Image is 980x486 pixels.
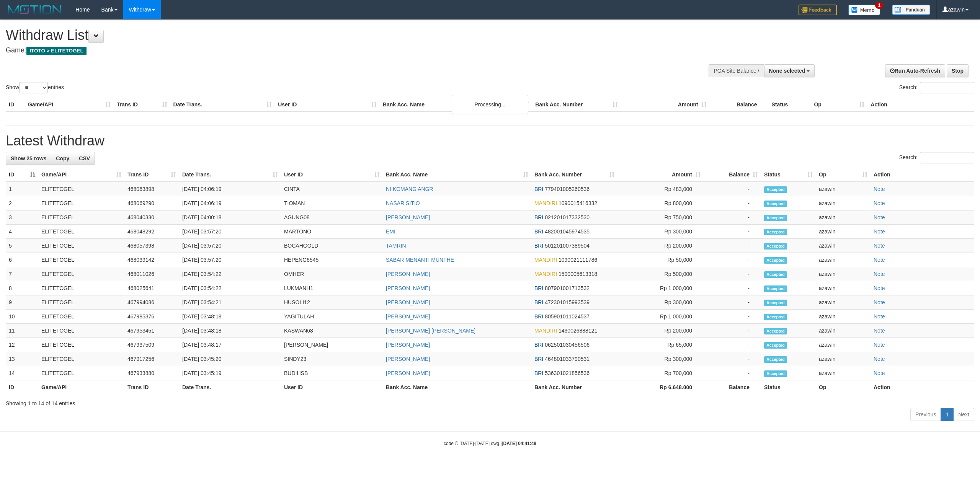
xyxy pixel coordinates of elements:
td: - [704,210,761,225]
td: 10 [6,310,38,324]
td: 11 [6,324,38,338]
th: Date Trans. [170,98,275,112]
a: [PERSON_NAME] [386,214,430,220]
span: Accepted [764,356,787,363]
span: Accepted [764,314,787,320]
span: BRI [534,299,543,305]
td: azawin [816,225,871,239]
th: Date Trans. [179,380,281,395]
span: Accepted [764,215,787,221]
td: 468057398 [124,239,179,253]
th: Op [811,98,867,112]
td: 468063898 [124,182,179,196]
td: OMHER [281,267,383,281]
td: ELITETOGEL [38,239,124,253]
a: Show 25 rows [6,152,51,165]
th: User ID: activate to sort column ascending [281,168,383,182]
td: 467937509 [124,338,179,352]
a: NASAR SITIO [386,200,420,206]
td: 9 [6,295,38,310]
span: Accepted [764,328,787,334]
button: None selected [764,64,815,77]
td: azawin [816,267,871,281]
th: Balance [704,380,761,395]
td: Rp 1,000,000 [617,281,704,295]
td: 8 [6,281,38,295]
td: 12 [6,338,38,352]
td: [DATE] 03:54:22 [179,281,281,295]
a: Note [874,186,885,192]
td: ELITETOGEL [38,253,124,267]
th: Bank Acc. Name [383,380,531,395]
td: Rp 200,000 [617,239,704,253]
img: MOTION_logo.png [6,4,64,15]
td: 468069290 [124,196,179,210]
td: KASWAN68 [281,324,383,338]
label: Search: [899,152,974,163]
a: Note [874,328,885,334]
span: Accepted [764,229,787,235]
td: [DATE] 03:48:18 [179,324,281,338]
td: - [704,366,761,380]
td: Rp 483,000 [617,182,704,196]
a: [PERSON_NAME] [PERSON_NAME] [386,328,475,334]
th: Op: activate to sort column ascending [816,168,871,182]
td: 3 [6,210,38,225]
td: Rp 700,000 [617,366,704,380]
a: [PERSON_NAME] [386,313,430,320]
span: Copy 805901011024537 to clipboard [545,313,590,320]
td: Rp 1,000,000 [617,310,704,324]
span: Copy 464801033790531 to clipboard [545,356,590,362]
span: Show 25 rows [11,155,46,161]
a: Note [874,313,885,320]
span: Accepted [764,201,787,207]
label: Search: [899,82,974,93]
div: Processing... [452,95,528,114]
span: Copy 1090021111786 to clipboard [559,257,597,263]
td: 467917256 [124,352,179,366]
td: BUDIHSB [281,366,383,380]
a: [PERSON_NAME] [386,285,430,291]
th: Bank Acc. Number: activate to sort column ascending [531,168,617,182]
a: Note [874,342,885,348]
td: - [704,239,761,253]
span: BRI [534,243,543,249]
td: [DATE] 03:48:17 [179,338,281,352]
a: Note [874,200,885,206]
td: 5 [6,239,38,253]
td: - [704,182,761,196]
td: 467994086 [124,295,179,310]
th: ID [6,98,25,112]
td: 4 [6,225,38,239]
a: Note [874,257,885,263]
td: 14 [6,366,38,380]
small: code © [DATE]-[DATE] dwg | [444,441,536,446]
strong: [DATE] 04:41:48 [502,441,536,446]
td: 467933880 [124,366,179,380]
td: BOCAHGOLD [281,239,383,253]
th: Bank Acc. Number [531,380,617,395]
td: 467953451 [124,324,179,338]
span: BRI [534,214,543,220]
td: 468025641 [124,281,179,295]
td: Rp 500,000 [617,267,704,281]
td: azawin [816,324,871,338]
span: Accepted [764,271,787,278]
a: Note [874,214,885,220]
td: TIOMAN [281,196,383,210]
span: Copy 1090015416332 to clipboard [559,200,597,206]
td: 468040330 [124,210,179,225]
span: BRI [534,186,543,192]
td: 7 [6,267,38,281]
a: Stop [947,64,969,77]
th: Date Trans.: activate to sort column ascending [179,168,281,182]
td: [PERSON_NAME] [281,338,383,352]
td: - [704,324,761,338]
span: Copy 1430026888121 to clipboard [559,328,597,334]
td: ELITETOGEL [38,225,124,239]
td: - [704,352,761,366]
th: Game/API [25,98,114,112]
td: ELITETOGEL [38,324,124,338]
td: Rp 50,000 [617,253,704,267]
span: Accepted [764,370,787,377]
